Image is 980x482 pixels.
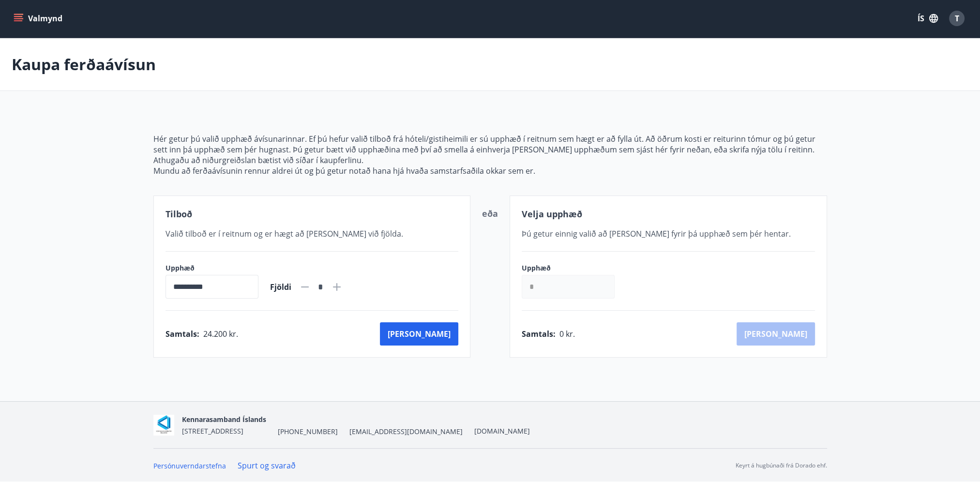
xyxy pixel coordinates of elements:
img: AOgasd1zjyUWmx8qB2GFbzp2J0ZxtdVPFY0E662R.png [153,415,174,436]
a: Persónuverndarstefna [153,461,226,470]
span: Fjöldi [270,282,291,292]
span: Valið tilboð er í reitnum og er hægt að [PERSON_NAME] við fjölda. [166,228,403,239]
span: Tilboð [166,208,192,220]
span: T [955,13,959,24]
span: 0 kr. [559,329,575,339]
button: menu [12,10,66,27]
span: Samtals : [166,329,199,339]
p: Kaupa ferðaávísun [12,54,156,75]
a: Spurt og svarað [238,460,296,471]
span: [STREET_ADDRESS] [182,426,243,436]
p: Mundu að ferðaávísunin rennur aldrei út og þú getur notað hana hjá hvaða samstarfsaðila okkar sem... [153,166,827,176]
span: Kennarasamband Íslands [182,415,266,424]
button: [PERSON_NAME] [380,322,458,346]
span: 24.200 kr. [203,329,238,339]
label: Upphæð [166,263,258,273]
p: Athugaðu að niðurgreiðslan bætist við síðar í kaupferlinu. [153,155,827,166]
span: Þú getur einnig valið að [PERSON_NAME] fyrir þá upphæð sem þér hentar. [522,228,791,239]
span: eða [482,208,498,219]
p: Keyrt á hugbúnaði frá Dorado ehf. [736,461,827,470]
button: T [945,7,968,30]
button: ÍS [912,10,943,27]
span: Samtals : [522,329,556,339]
span: Velja upphæð [522,208,582,220]
span: [EMAIL_ADDRESS][DOMAIN_NAME] [349,427,463,437]
label: Upphæð [522,263,624,273]
p: Hér getur þú valið upphæð ávísunarinnar. Ef þú hefur valið tilboð frá hóteli/gistiheimili er sú u... [153,134,827,155]
a: [DOMAIN_NAME] [474,426,530,436]
span: [PHONE_NUMBER] [278,427,338,437]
